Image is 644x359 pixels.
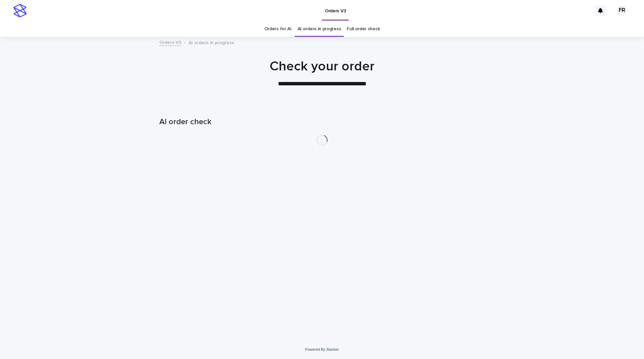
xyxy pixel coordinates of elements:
h1: AI order check [159,117,485,127]
a: AI orders in progress [298,21,341,37]
div: FR [617,5,627,16]
a: Orders V3 [159,38,181,46]
a: Powered By Stacker [305,347,339,351]
a: Full order check [347,21,380,37]
p: AI orders in progress [189,39,234,46]
img: stacker-logo-s-only.png [13,4,27,17]
a: Orders for AI [264,21,292,37]
h1: Check your order [159,58,485,74]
